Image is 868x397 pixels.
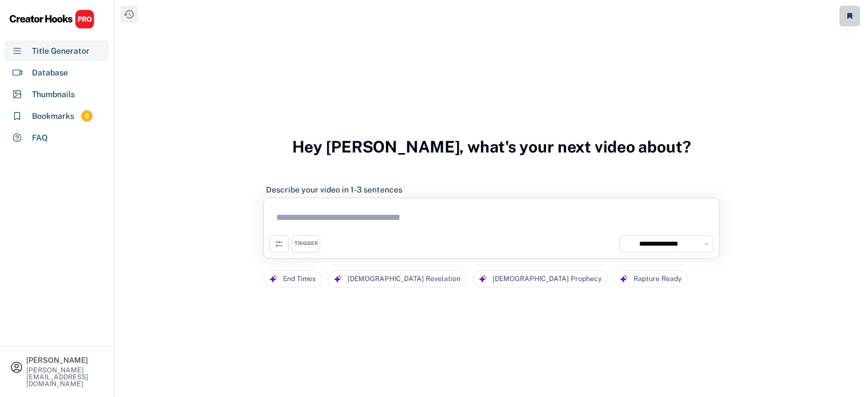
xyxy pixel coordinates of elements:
div: Database [32,67,68,79]
div: [PERSON_NAME][EMAIL_ADDRESS][DOMAIN_NAME] [26,367,104,387]
h3: Hey [PERSON_NAME], what's your next video about? [292,125,691,169]
img: CHPRO%20Logo.svg [9,9,95,29]
div: Thumbnails [32,89,75,101]
img: yH5BAEAAAAALAAAAAABAAEAAAIBRAA7 [623,239,633,249]
div: 6 [81,111,92,121]
div: [DEMOGRAPHIC_DATA] Revelation [348,271,461,287]
div: TRIGGER [294,240,318,247]
div: Bookmarks [32,110,74,122]
div: [PERSON_NAME] [26,356,104,364]
div: Describe your video in 1-3 sentences [266,185,402,195]
div: Rapture Ready [633,271,681,287]
div: FAQ [32,132,48,144]
div: Title Generator [32,45,90,57]
div: End Times [283,271,316,287]
div: [DEMOGRAPHIC_DATA] Prophecy [492,271,601,287]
